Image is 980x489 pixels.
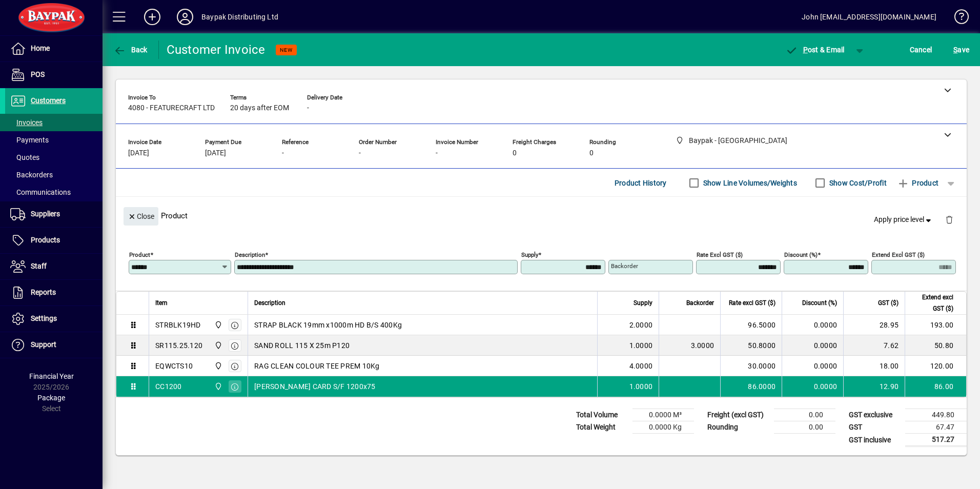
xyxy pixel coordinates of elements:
[280,47,293,53] span: NEW
[632,409,694,421] td: 0.0000 M³
[37,394,65,402] span: Package
[953,42,969,58] span: ave
[155,381,182,392] div: CC1200
[844,421,905,434] td: GST
[843,376,905,397] td: 12.90
[254,361,380,371] span: RAG CLEAN COLOUR TEE PREM 10Kg
[128,208,154,225] span: Close
[129,251,150,258] mat-label: Product
[872,251,925,258] mat-label: Extend excl GST ($)
[907,40,935,59] button: Cancel
[702,421,774,434] td: Rounding
[843,315,905,335] td: 28.95
[589,149,594,157] span: 0
[827,178,887,188] label: Show Cost/Profit
[727,340,775,351] div: 50.8000
[282,149,284,157] span: -
[629,320,653,330] span: 2.0000
[103,40,159,59] app-page-header-button: Back
[784,251,818,258] mat-label: Discount (%)
[729,297,775,309] span: Rate excl GST ($)
[878,297,899,309] span: GST ($)
[843,356,905,376] td: 18.00
[31,70,45,78] span: POS
[727,320,775,330] div: 96.5000
[702,409,774,421] td: Freight (excl GST)
[307,104,309,112] span: -
[701,178,797,188] label: Show Line Volumes/Weights
[31,340,56,349] span: Support
[155,361,193,371] div: EQWCTS10
[155,340,202,351] div: SR115.25.120
[905,421,967,434] td: 67.47
[113,46,148,54] span: Back
[31,262,47,270] span: Staff
[5,114,103,131] a: Invoices
[727,381,775,392] div: 86.0000
[686,297,714,309] span: Backorder
[782,376,843,397] td: 0.0000
[802,297,837,309] span: Discount (%)
[897,175,938,191] span: Product
[212,319,223,331] span: Baypak - Onekawa
[892,174,944,192] button: Product
[201,9,278,25] div: Baypak Distributing Ltd
[212,381,223,392] span: Baypak - Onekawa
[124,207,158,226] button: Close
[436,149,438,157] span: -
[802,9,936,25] div: John [EMAIL_ADDRESS][DOMAIN_NAME]
[212,340,223,351] span: Baypak - Onekawa
[782,356,843,376] td: 0.0000
[254,340,350,351] span: SAND ROLL 115 X 25m P120
[803,46,808,54] span: P
[870,211,937,229] button: Apply price level
[874,214,933,225] span: Apply price level
[5,280,103,305] a: Reports
[155,320,201,330] div: STRBLK19HD
[782,335,843,356] td: 0.0000
[905,409,967,421] td: 449.80
[947,2,967,35] a: Knowledge Base
[205,149,226,157] span: [DATE]
[121,211,161,220] app-page-header-button: Close
[5,332,103,358] a: Support
[10,136,49,144] span: Payments
[5,131,103,149] a: Payments
[31,44,50,52] span: Home
[610,174,671,192] button: Product History
[844,409,905,421] td: GST exclusive
[10,171,53,179] span: Backorders
[697,251,743,258] mat-label: Rate excl GST ($)
[615,175,667,191] span: Product History
[128,104,215,112] span: 4080 - FEATURECRAFT LTD
[254,381,376,392] span: [PERSON_NAME] CARD S/F 1200x75
[844,434,905,446] td: GST inclusive
[10,153,39,161] span: Quotes
[5,166,103,184] a: Backorders
[359,149,361,157] span: -
[937,215,962,224] app-page-header-button: Delete
[691,340,714,351] span: 3.0000
[905,376,966,397] td: 86.00
[910,42,932,58] span: Cancel
[905,434,967,446] td: 517.27
[111,40,150,59] button: Back
[905,315,966,335] td: 193.00
[937,207,962,232] button: Delete
[774,409,835,421] td: 0.00
[5,62,103,88] a: POS
[31,210,60,218] span: Suppliers
[5,254,103,279] a: Staff
[5,149,103,166] a: Quotes
[785,46,845,54] span: ost & Email
[951,40,972,59] button: Save
[634,297,652,309] span: Supply
[629,381,653,392] span: 1.0000
[235,251,265,258] mat-label: Description
[155,297,168,309] span: Item
[136,8,169,26] button: Add
[629,340,653,351] span: 1.0000
[571,409,632,421] td: Total Volume
[611,262,638,270] mat-label: Backorder
[29,372,74,380] span: Financial Year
